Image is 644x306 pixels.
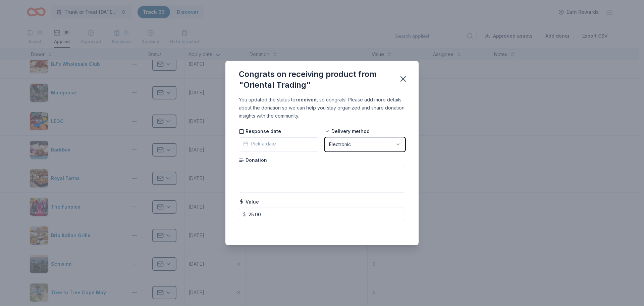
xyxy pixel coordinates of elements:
[239,157,267,164] span: Donation
[243,140,276,148] span: Pick a date
[325,128,370,135] span: Delivery method
[296,97,317,102] b: received
[239,137,319,151] button: Pick a date
[239,199,259,205] span: Value
[239,96,405,120] div: You updated the status to , so congrats! Please add more details about the donation so we can hel...
[239,128,281,135] span: Response date
[239,69,390,90] div: Congrats on receiving product from "Oriental Trading"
